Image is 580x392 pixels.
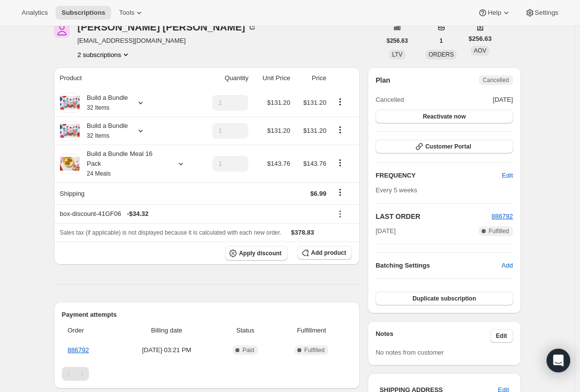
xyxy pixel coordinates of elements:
[488,9,501,17] span: Help
[303,99,326,106] span: $131.20
[297,246,352,260] button: Add product
[439,37,443,45] span: 1
[376,140,513,153] button: Customer Portal
[78,36,257,46] span: [EMAIL_ADDRESS][DOMAIN_NAME]
[251,67,293,89] th: Unit Price
[376,261,501,271] h6: Batching Settings
[113,6,150,20] button: Tools
[493,95,513,105] span: [DATE]
[376,75,390,85] h2: Plan
[267,127,290,134] span: $131.20
[68,346,89,354] a: 886792
[80,149,168,179] div: Build a Bundle Meal 16 Pack
[78,22,257,32] div: [PERSON_NAME] [PERSON_NAME]
[62,310,352,320] h2: Payment attempts
[80,121,128,141] div: Build a Bundle
[423,113,465,121] span: Reactivate now
[474,47,486,54] span: AOV
[239,249,282,257] span: Apply discount
[434,34,449,48] button: 1
[489,227,509,235] span: Fulfilled
[412,295,476,302] span: Duplicate subscription
[332,187,348,198] button: Shipping actions
[304,346,324,354] span: Fulfilled
[303,127,326,134] span: $131.20
[376,171,502,181] h2: FREQUENCY
[495,258,519,273] button: Add
[429,51,454,58] span: ORDERS
[376,329,490,343] h3: Notes
[291,229,314,236] span: $378.83
[242,346,254,354] span: Paid
[62,320,117,341] th: Order
[293,67,329,89] th: Price
[220,326,271,335] span: Status
[376,95,404,105] span: Cancelled
[78,50,131,60] button: Product actions
[87,132,110,139] small: 32 Items
[87,104,110,111] small: 32 Items
[62,367,352,381] nav: Pagination
[502,171,513,181] span: Edit
[310,190,326,197] span: $6.99
[332,124,348,135] button: Product actions
[496,168,519,183] button: Edit
[200,67,252,89] th: Quantity
[60,209,326,219] div: box-discount-41GF06
[87,170,111,177] small: 24 Meals
[119,345,214,355] span: [DATE] · 03:21 PM
[54,182,200,204] th: Shipping
[16,6,54,20] button: Analytics
[61,9,105,17] span: Subscriptions
[376,211,492,221] h2: LAST ORDER
[54,67,200,89] th: Product
[387,37,408,45] span: $256.63
[535,9,558,17] span: Settings
[483,76,509,84] span: Cancelled
[54,22,70,38] span: Anna Bartness
[80,93,128,113] div: Build a Bundle
[501,261,513,271] span: Add
[468,34,492,44] span: $256.63
[56,6,111,20] button: Subscriptions
[519,6,564,20] button: Settings
[376,349,444,356] span: No notes from customer
[492,212,513,220] a: 886792
[547,349,570,372] div: Open Intercom Messenger
[127,209,148,219] span: - $34.32
[277,326,346,335] span: Fulfillment
[376,110,513,123] button: Reactivate now
[119,326,214,335] span: Billing date
[311,249,346,257] span: Add product
[425,143,471,151] span: Customer Portal
[225,246,288,261] button: Apply discount
[490,329,513,343] button: Edit
[376,226,396,236] span: [DATE]
[303,160,326,167] span: $143.76
[376,292,513,305] button: Duplicate subscription
[381,34,414,48] button: $256.63
[332,96,348,107] button: Product actions
[267,99,290,106] span: $131.20
[392,51,403,58] span: LTV
[60,229,282,236] span: Sales tax (if applicable) is not displayed because it is calculated with each new order.
[472,6,517,20] button: Help
[332,157,348,168] button: Product actions
[119,9,134,17] span: Tools
[376,186,417,194] span: Every 5 weeks
[496,332,507,340] span: Edit
[492,211,513,221] button: 886792
[22,9,48,17] span: Analytics
[267,160,290,167] span: $143.76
